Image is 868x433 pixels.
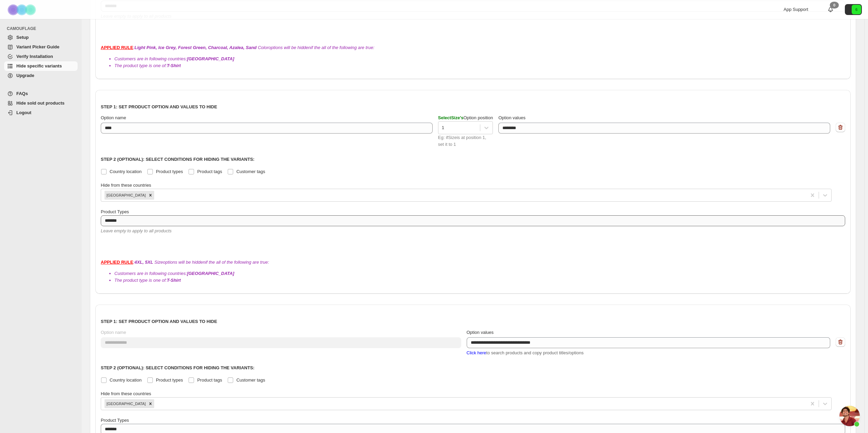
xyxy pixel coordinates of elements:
span: App Support [784,7,808,12]
span: Option name [101,330,126,335]
div: Open chat [839,406,860,426]
span: Customers are in following countries: [114,56,234,61]
div: [GEOGRAPHIC_DATA] [105,191,147,200]
span: Verify Installation [16,54,53,59]
b: 4XL, 5XL [134,260,153,265]
p: Step 1: Set product option and values to hide [101,104,845,110]
a: 0 [827,6,834,13]
span: Upgrade [16,73,34,78]
text: 6 [855,7,857,12]
a: Upgrade [4,71,78,80]
span: Variant Picker Guide [16,44,59,49]
span: Option values [498,115,526,120]
b: [GEOGRAPHIC_DATA] [187,56,234,61]
span: Option values [467,330,494,335]
span: Product tags [197,377,222,383]
p: Step 2 (Optional): Select conditions for hiding the variants: [101,156,845,163]
span: Product types [156,377,183,383]
p: Step 1: Set product option and values to hide [101,318,845,325]
div: 0 [830,2,839,9]
span: Setup [16,35,29,40]
strong: APPLIED RULE [101,45,133,50]
b: [GEOGRAPHIC_DATA] [187,271,234,276]
span: Product types [156,169,183,174]
span: Hide from these countries [101,391,151,396]
a: Variant Picker Guide [4,42,78,52]
a: Logout [4,108,78,118]
div: : Size options will be hidden if the all of the following are true: [101,259,845,284]
button: Avatar with initials 6 [845,4,862,15]
span: Hide sold out products [16,100,65,106]
b: Light Pink, Ice Grey, Forest Green, Charcoal, Azalea, Sand [134,45,257,50]
span: FAQs [16,91,28,96]
span: Option position [438,115,493,120]
div: : Color options will be hidden if the all of the following are true: [101,44,845,69]
div: Remove Canada [147,399,154,408]
a: Hide specific variants [4,61,78,71]
span: Avatar with initials 6 [852,5,861,14]
span: The product type is one of: [114,278,181,283]
strong: APPLIED RULE [101,260,133,265]
div: Eg: if Size is at position 1, set it to 1 [438,134,493,148]
img: Camouflage [5,0,39,19]
span: Product Types [101,418,129,423]
span: Hide from these countries [101,183,151,188]
a: Setup [4,33,78,42]
span: Hide specific variants [16,63,62,68]
div: Remove Canada [147,191,154,200]
a: Verify Installation [4,52,78,61]
span: Option name [101,115,126,120]
span: Customer tags [236,377,265,383]
p: Step 2 (Optional): Select conditions for hiding the variants: [101,365,845,371]
span: Customer tags [236,169,265,174]
span: Logout [16,110,31,115]
span: Customers are in following countries: [114,271,234,276]
span: Country location [110,169,142,174]
b: T-Shirt [167,278,181,283]
span: CAMOUFLAGE [7,26,78,31]
a: FAQs [4,89,78,98]
span: Select Size 's [438,115,464,120]
span: Country location [110,377,142,383]
span: to search products and copy product titles/options [467,350,584,355]
span: Click here [467,350,486,355]
a: Hide sold out products [4,98,78,108]
span: Product tags [197,169,222,174]
span: Leave empty to apply to all products [101,228,172,233]
div: [GEOGRAPHIC_DATA] [105,399,147,408]
span: The product type is one of: [114,63,181,68]
span: Product Types [101,209,129,214]
b: T-Shirt [167,63,181,68]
